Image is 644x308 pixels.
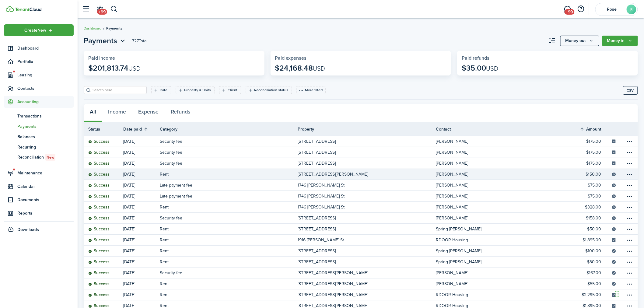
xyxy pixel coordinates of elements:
[88,161,110,166] status: Success
[160,281,169,287] table-info-title: Rent
[560,36,599,46] button: Open menu
[436,235,574,245] a: RDOOR Housing
[123,158,160,169] a: [DATE]
[298,136,436,147] a: [STREET_ADDRESS]
[623,86,638,95] button: CSV
[612,227,617,231] status: Wells - Ultimate Holding | •••• 8444
[165,104,196,122] button: Refunds
[436,194,468,199] table-profile-info-text: [PERSON_NAME]
[88,139,110,144] status: Success
[17,226,39,233] span: Downloads
[246,86,292,94] filter-tag: Open filter
[88,249,110,254] status: Success
[84,147,123,158] a: Success
[436,150,468,155] table-profile-info-text: [PERSON_NAME]
[17,113,74,119] span: Transactions
[97,9,107,15] span: +99
[574,213,611,223] a: $158.00
[84,278,123,289] a: Success
[151,86,171,94] filter-tag: Open filter
[298,246,436,256] a: [STREET_ADDRESS]
[436,227,481,232] table-profile-info-text: Spring [PERSON_NAME]
[436,191,574,201] a: [PERSON_NAME]
[574,169,611,180] a: $150.00
[436,180,574,191] a: [PERSON_NAME]
[574,180,611,191] a: $75.00
[132,38,147,44] header-page-total: 727 Total
[84,213,123,223] a: Success
[176,86,215,94] filter-tag: Open filter
[88,205,110,210] status: Success
[160,226,169,232] table-info-title: Rent
[612,271,617,275] status: Wells - Ultimate Holding | •••• 8444
[123,180,160,191] a: [DATE]
[228,87,237,93] filter-tag-label: Client
[123,125,160,133] th: Sort
[602,36,638,46] button: Money in
[25,28,47,33] span: Create New
[462,55,633,61] widget-stats-title: Paid refunds
[84,257,123,267] a: Success
[84,180,123,191] a: Success
[436,169,574,180] a: [PERSON_NAME]
[275,55,447,61] widget-stats-title: Paid expenses
[298,235,436,245] a: 1916 [PERSON_NAME] St
[4,142,74,152] a: Recurring
[298,180,436,191] a: 1746 [PERSON_NAME] St
[84,268,123,278] a: Success
[562,2,573,17] a: Messaging
[160,126,298,132] th: Category
[298,202,436,212] a: 1746 [PERSON_NAME] St
[436,246,574,256] a: Spring [PERSON_NAME]
[298,226,336,232] table-info-title: [STREET_ADDRESS]
[612,260,617,264] status: Wells - Ultimate Holding | •••• 8444
[160,270,182,276] table-info-title: Security fee
[298,171,368,177] table-info-title: [STREET_ADDRESS][PERSON_NAME]
[160,87,167,93] filter-tag-label: Date
[80,3,92,15] button: Open sidebar
[84,136,123,147] a: Success
[436,183,468,188] table-profile-info-text: [PERSON_NAME]
[88,55,260,61] widget-stats-title: Paid income
[4,207,74,219] a: Reports
[612,183,617,187] status: Wells - Ultimate Holding | •••• 8444
[123,257,160,267] a: [DATE]
[123,136,160,147] a: [DATE]
[88,227,110,232] status: Success
[84,26,101,31] a: Dashboard
[574,147,611,158] a: $175.00
[17,58,74,65] span: Portfolio
[600,7,624,12] span: Rose
[436,289,574,300] a: RDOOR Housing
[298,160,336,166] table-info-title: [STREET_ADDRESS]
[298,138,336,145] table-info-title: [STREET_ADDRESS]
[160,278,298,289] a: Rent
[123,147,160,158] a: [DATE]
[612,205,617,209] status: Wells - Ultimate Holding | •••• 8444
[298,158,436,169] a: [STREET_ADDRESS]
[84,35,127,46] button: Payments
[88,282,110,286] status: Success
[574,289,611,300] a: $2,295.00
[160,158,298,169] a: Security fee
[123,213,160,223] a: [DATE]
[298,237,344,243] table-info-title: 1916 [PERSON_NAME] St
[436,147,574,158] a: [PERSON_NAME]
[123,278,160,289] a: [DATE]
[128,64,141,73] span: USD
[88,183,110,188] status: Success
[4,121,74,131] a: Payments
[88,150,110,155] status: Success
[123,289,160,300] a: [DATE]
[88,64,141,72] p: $201,813.74
[574,268,611,278] a: $167.00
[574,191,611,201] a: $75.00
[612,249,617,253] status: Wells - Ultimate Holding | •••• 8444
[614,279,644,308] iframe: Chat Widget
[275,64,325,72] p: $24,168.48
[84,126,123,132] th: Status
[298,147,436,158] a: [STREET_ADDRESS]
[462,64,498,72] p: $35.00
